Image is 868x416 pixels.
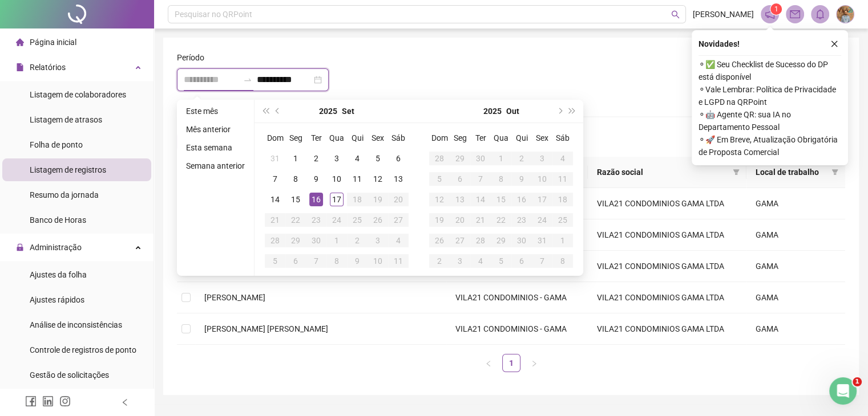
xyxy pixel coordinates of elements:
[483,100,502,123] button: year panel
[552,169,573,189] td: 2025-10-11
[289,234,302,247] div: 29
[30,115,102,124] span: Listagem de atrasos
[289,213,302,227] div: 22
[285,251,306,271] td: 2025-10-06
[319,100,337,123] button: year panel
[532,169,552,189] td: 2025-10-10
[515,193,528,206] div: 16
[177,51,204,64] span: Período
[453,254,467,268] div: 3
[16,63,24,71] span: file
[30,320,122,329] span: Análise de inconsistências
[790,9,800,19] span: mail
[309,213,323,227] div: 23
[485,360,492,367] span: left
[597,166,728,178] span: Razão social
[330,254,344,268] div: 8
[588,219,746,251] td: VILA21 CONDOMINIOS GAMA LTDA
[532,230,552,251] td: 2025-10-31
[30,370,109,380] span: Gestão de solicitações
[309,193,323,206] div: 16
[350,152,364,165] div: 4
[368,128,388,148] th: Sex
[556,172,570,186] div: 11
[535,193,549,206] div: 17
[450,169,470,189] td: 2025-10-06
[588,313,746,345] td: VILA21 CONDOMINIOS GAMA LTDA
[491,148,511,169] td: 2025-10-01
[306,210,326,230] td: 2025-09-23
[494,254,508,268] div: 5
[30,295,84,304] span: Ajustes rápidos
[347,230,368,251] td: 2025-10-02
[474,193,487,206] div: 14
[699,38,740,50] span: Novidades !
[470,189,491,210] td: 2025-10-14
[30,243,82,252] span: Administração
[268,193,282,206] div: 14
[268,234,282,247] div: 28
[470,251,491,271] td: 2025-11-04
[330,152,344,165] div: 3
[556,213,570,227] div: 25
[368,169,388,189] td: 2025-09-12
[494,213,508,227] div: 22
[730,164,742,181] span: filter
[259,100,272,123] button: super-prev-year
[535,254,549,268] div: 7
[30,63,66,72] span: Relatórios
[350,254,364,268] div: 9
[429,230,450,251] td: 2025-10-26
[765,9,775,19] span: notification
[16,38,24,46] span: home
[391,254,405,268] div: 11
[552,189,573,210] td: 2025-10-18
[453,152,467,165] div: 29
[453,213,467,227] div: 20
[326,189,347,210] td: 2025-09-17
[474,172,487,186] div: 7
[506,100,519,123] button: month panel
[588,251,746,282] td: VILA21 CONDOMINIOS GAMA LTDA
[350,213,364,227] div: 25
[309,152,323,165] div: 2
[347,128,368,148] th: Qui
[535,234,549,247] div: 31
[347,210,368,230] td: 2025-09-25
[181,123,249,136] li: Mês anterior
[515,213,528,227] div: 23
[453,234,467,247] div: 27
[429,148,450,169] td: 2025-09-28
[494,172,508,186] div: 8
[532,210,552,230] td: 2025-10-24
[494,152,508,165] div: 1
[474,152,487,165] div: 30
[330,234,344,247] div: 1
[532,251,552,271] td: 2025-11-07
[756,166,827,178] span: Local de trabalho
[388,148,409,169] td: 2025-09-06
[552,210,573,230] td: 2025-10-25
[532,148,552,169] td: 2025-10-03
[511,169,532,189] td: 2025-10-09
[265,230,285,251] td: 2025-09-28
[470,128,491,148] th: Ter
[479,354,498,372] button: left
[368,210,388,230] td: 2025-09-26
[494,193,508,206] div: 15
[265,169,285,189] td: 2025-09-07
[391,213,405,227] div: 27
[511,251,532,271] td: 2025-11-06
[553,100,566,123] button: next-year
[330,172,344,186] div: 10
[30,165,106,174] span: Listagem de registros
[433,152,446,165] div: 28
[342,100,354,123] button: month panel
[450,148,470,169] td: 2025-09-29
[552,128,573,148] th: Sáb
[829,377,857,405] iframe: Intercom live chat
[531,360,538,367] span: right
[433,254,446,268] div: 2
[470,230,491,251] td: 2025-10-28
[204,293,265,302] span: [PERSON_NAME]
